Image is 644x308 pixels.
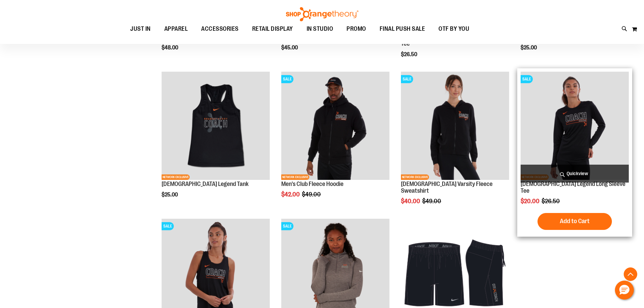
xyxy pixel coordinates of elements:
[380,21,425,37] span: FINAL PUSH SALE
[307,21,333,37] span: IN STUDIO
[162,222,174,230] span: SALE
[398,68,512,221] div: product
[624,267,637,281] button: Back To Top
[285,7,359,21] img: Shop Orangetheory
[162,72,270,180] img: OTF Ladies Coach FA23 Legend Tank - Black primary image
[281,222,293,230] span: SALE
[542,198,561,205] span: $26.50
[401,72,509,181] a: OTF Ladies Coach FA22 Varsity Fleece Full Zip - Black primary imageSALENETWORK EXCLUSIVE
[245,21,300,37] a: RETAIL DISPLAY
[123,21,158,37] a: JUST IN
[278,68,393,215] div: product
[158,68,273,215] div: product
[373,21,432,37] a: FINAL PUSH SALE
[401,72,509,180] img: OTF Ladies Coach FA22 Varsity Fleece Full Zip - Black primary image
[438,21,469,37] span: OTF BY YOU
[560,217,590,225] span: Add to Cart
[340,21,373,37] a: PROMO
[401,51,418,57] span: $26.50
[347,21,366,37] span: PROMO
[521,198,541,205] span: $20.00
[401,198,421,205] span: $40.00
[521,72,629,181] a: OTF Ladies Coach FA22 Legend LS Tee - Black primary imageSALENETWORK EXCLUSIVE
[521,181,625,194] a: [DEMOGRAPHIC_DATA] Legend Long Sleeve Tee
[164,21,188,37] span: APPAREL
[201,21,239,37] span: ACCESSORIES
[281,72,389,180] img: OTF Mens Coach FA22 Club Fleece Full Zip - Black primary image
[281,174,309,180] span: NETWORK EXCLUSIVE
[281,75,293,83] span: SALE
[162,72,270,181] a: OTF Ladies Coach FA23 Legend Tank - Black primary imageNETWORK EXCLUSIVE
[162,181,248,187] a: [DEMOGRAPHIC_DATA] Legend Tank
[302,191,322,198] span: $49.00
[422,198,442,205] span: $49.00
[521,75,533,83] span: SALE
[538,213,612,230] button: Add to Cart
[158,21,195,37] a: APPAREL
[162,192,179,198] span: $25.00
[281,181,343,187] a: Men's Club Fleece Hoodie
[252,21,293,37] span: RETAIL DISPLAY
[521,165,629,183] a: Quickview
[130,21,151,37] span: JUST IN
[194,21,245,37] a: ACCESSORIES
[162,45,179,51] span: $48.00
[521,45,538,51] span: $25.00
[401,75,413,83] span: SALE
[281,72,389,181] a: OTF Mens Coach FA22 Club Fleece Full Zip - Black primary imageSALENETWORK EXCLUSIVE
[281,45,299,51] span: $45.00
[162,174,190,180] span: NETWORK EXCLUSIVE
[401,181,493,194] a: [DEMOGRAPHIC_DATA] Varsity Fleece Sweatshirt
[432,21,476,37] a: OTF BY YOU
[521,72,629,180] img: OTF Ladies Coach FA22 Legend LS Tee - Black primary image
[300,21,340,37] a: IN STUDIO
[281,191,301,198] span: $42.00
[401,174,429,180] span: NETWORK EXCLUSIVE
[517,68,632,236] div: product
[615,281,634,300] button: Hello, have a question? Let’s chat.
